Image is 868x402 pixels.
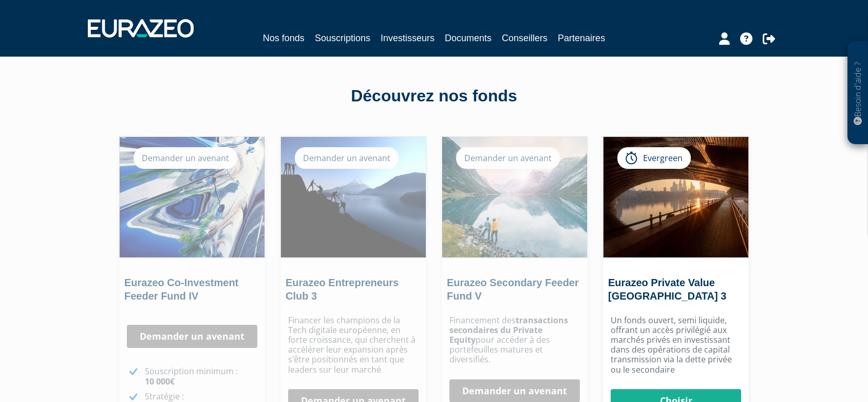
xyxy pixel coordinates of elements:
[445,31,492,45] a: Documents
[263,31,305,47] a: Nos fonds
[611,316,741,375] p: Un fonds ouvert, semi liquide, offrant un accès privilégié aux marchés privés en investissant dan...
[286,277,399,302] a: Eurazeo Entrepreneurs Club 3
[603,137,748,257] img: Eurazeo Private Value Europe 3
[381,31,435,45] a: Investisseurs
[281,137,426,257] img: Eurazeo Entrepreneurs Club 3
[449,316,580,365] p: Financement des pour accéder à des portefeuilles matures et diversifiés.
[449,314,568,345] strong: transactions secondaires du Private Equity
[288,316,419,375] p: Financer les champions de la Tech digitale européenne, en forte croissance, qui cherchent à accél...
[124,277,238,302] a: Eurazeo Co-Investment Feeder Fund IV
[442,137,587,257] img: Eurazeo Secondary Feeder Fund V
[145,376,175,387] strong: 10 000€
[608,277,726,302] a: Eurazeo Private Value [GEOGRAPHIC_DATA] 3
[295,147,399,169] div: Demander un avenant
[447,277,579,302] a: Eurazeo Secondary Feeder Fund V
[145,366,257,386] p: Souscription minimum :
[141,84,727,108] div: Découvrez nos fonds
[852,47,864,139] p: Besoin d'aide ?
[120,137,265,257] img: Eurazeo Co-Investment Feeder Fund IV
[88,19,194,38] img: 1732889491-logotype_eurazeo_blanc_rvb.png
[315,31,370,45] a: Souscriptions
[456,147,560,169] div: Demander un avenant
[502,31,548,45] a: Conseillers
[134,147,237,169] div: Demander un avenant
[558,31,605,45] a: Partenaires
[127,325,257,348] a: Demander un avenant
[617,147,691,169] div: Evergreen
